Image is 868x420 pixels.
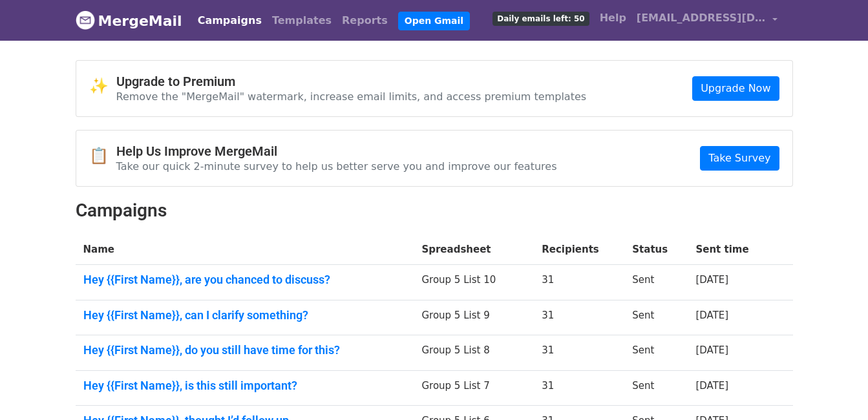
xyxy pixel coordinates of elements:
[193,8,267,34] a: Campaigns
[83,308,407,322] a: ​Hey {{First Name}}, can I clarify something?
[534,300,624,335] td: 31
[695,310,728,321] a: [DATE]
[688,235,773,265] th: Sent time
[624,370,688,406] td: Sent
[695,344,728,356] a: [DATE]
[487,5,594,31] a: Daily emails left: 50
[83,343,407,357] a: ​Hey {{First Name}}, do you still have time for this?
[337,8,393,34] a: Reports
[116,160,557,173] p: Take our quick 2-minute survey to help us better serve you and improve our features
[700,146,779,171] a: Take Survey
[624,300,688,335] td: Sent
[398,12,470,30] a: Open Gmail
[76,200,793,222] h2: Campaigns
[624,335,688,371] td: Sent
[76,7,182,34] a: MergeMail
[83,273,407,287] a: ​Hey {{First Name}}, are you chanced to discuss?
[414,335,534,371] td: Group 5 List 8
[76,10,95,30] img: MergeMail logo
[267,8,337,34] a: Templates
[637,10,766,26] span: [EMAIL_ADDRESS][DOMAIN_NAME]
[492,12,589,26] span: Daily emails left: 50
[624,235,688,265] th: Status
[624,265,688,300] td: Sent
[595,5,631,31] a: Help
[692,76,779,101] a: Upgrade Now
[534,235,624,265] th: Recipients
[116,143,557,159] h4: Help Us Improve MergeMail
[695,274,728,286] a: [DATE]
[116,90,587,103] p: Remove the "MergeMail" watermark, increase email limits, and access premium templates
[414,300,534,335] td: Group 5 List 9
[534,265,624,300] td: 31
[116,74,587,89] h4: Upgrade to Premium
[414,235,534,265] th: Spreadsheet
[631,5,783,36] a: [EMAIL_ADDRESS][DOMAIN_NAME]
[89,147,116,165] span: 📋
[76,235,414,265] th: Name
[414,370,534,406] td: Group 5 List 7
[695,380,728,392] a: [DATE]
[414,265,534,300] td: Group 5 List 10
[534,370,624,406] td: 31
[534,335,624,371] td: 31
[89,77,116,96] span: ✨
[83,379,407,393] a: ​Hey {{First Name}}, is this still important?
